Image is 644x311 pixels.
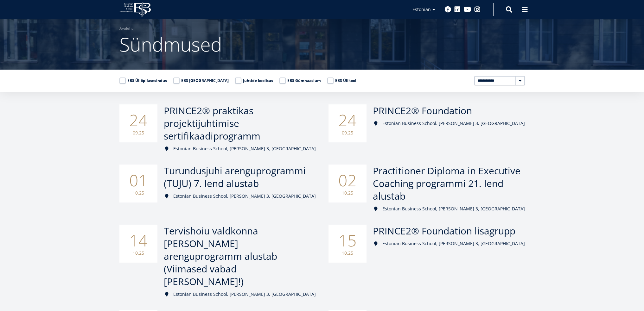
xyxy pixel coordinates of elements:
[164,193,316,199] div: Estonian Business School, [PERSON_NAME] 3, [GEOGRAPHIC_DATA]
[164,146,316,152] div: Estonian Business School, [PERSON_NAME] 3, [GEOGRAPHIC_DATA]
[445,6,451,13] a: Facebook
[119,225,157,263] div: 14
[464,6,471,13] a: Youtube
[373,164,520,202] span: Practitioner Diploma in Executive Coaching programmi 21. lend alustab
[373,206,525,212] div: Estonian Business School, [PERSON_NAME] 3, [GEOGRAPHIC_DATA]
[164,224,277,288] span: Tervishoiu valdkonna [PERSON_NAME] arenguprogramm alustab (Viimased vabad [PERSON_NAME]!)
[119,165,157,202] div: 01
[119,32,525,57] h1: Sündmused
[373,240,525,247] div: Estonian Business School, [PERSON_NAME] 3, [GEOGRAPHIC_DATA]
[327,78,356,84] label: EBS Ülikool
[119,104,157,142] div: 24
[119,25,133,32] a: Avaleht
[474,6,481,13] a: Instagram
[328,165,367,202] div: 02
[373,120,525,127] div: Estonian Business School, [PERSON_NAME] 3, [GEOGRAPHIC_DATA]
[373,224,515,237] span: PRINCE2® Foundation lisagrupp
[335,250,360,256] small: 10.25
[454,6,461,13] a: Linkedin
[373,104,472,117] span: PRINCE2® Foundation
[328,104,367,142] div: 24
[173,78,229,84] label: EBS [GEOGRAPHIC_DATA]
[164,104,260,142] span: PRINCE2® praktikas projektijuhtimise sertifikaadiprogramm
[335,130,360,136] small: 09.25
[328,225,367,263] div: 15
[126,130,151,136] small: 09.25
[126,190,151,196] small: 10.25
[126,250,151,256] small: 10.25
[335,190,360,196] small: 10.25
[235,78,273,84] label: Juhtide koolitus
[119,78,167,84] label: EBS Üliõpilasesindus
[164,291,316,297] div: Estonian Business School, [PERSON_NAME] 3, [GEOGRAPHIC_DATA]
[164,164,306,190] span: Turundusjuhi arenguprogrammi (TUJU) 7. lend alustab
[279,78,321,84] label: EBS Gümnaasium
